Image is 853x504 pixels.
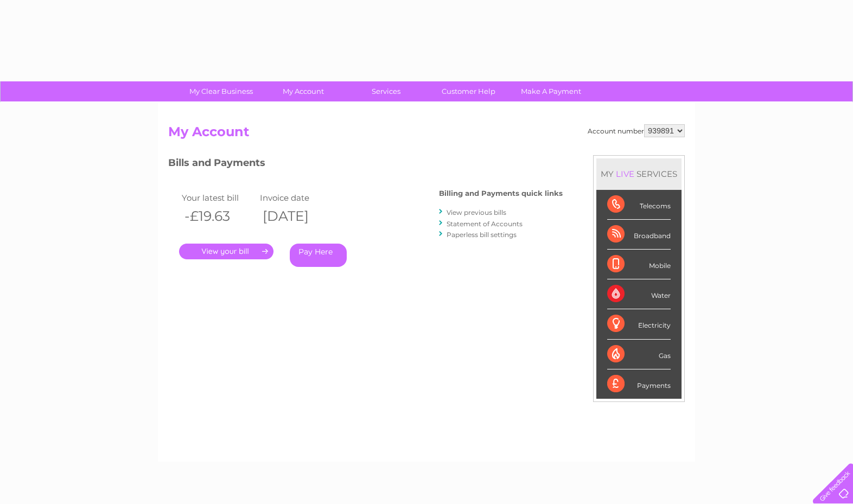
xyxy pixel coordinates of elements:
[607,190,671,220] div: Telecoms
[447,208,506,216] a: View previous bills
[607,340,671,369] div: Gas
[447,220,523,228] a: Statement of Accounts
[614,169,636,179] div: LIVE
[447,231,517,239] a: Paperless bill settings
[257,190,335,205] td: Invoice date
[607,309,671,339] div: Electricity
[257,205,335,227] th: [DATE]
[424,81,513,101] a: Customer Help
[596,158,682,189] div: MY SERVICES
[168,155,563,174] h3: Bills and Payments
[607,250,671,279] div: Mobile
[506,81,596,101] a: Make A Payment
[290,244,347,267] a: Pay Here
[588,124,685,137] div: Account number
[607,279,671,309] div: Water
[439,189,563,197] h4: Billing and Payments quick links
[259,81,348,101] a: My Account
[168,124,685,145] h2: My Account
[176,81,266,101] a: My Clear Business
[607,369,671,399] div: Payments
[179,244,273,259] a: .
[179,205,257,227] th: -£19.63
[607,220,671,250] div: Broadband
[179,190,257,205] td: Your latest bill
[341,81,431,101] a: Services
